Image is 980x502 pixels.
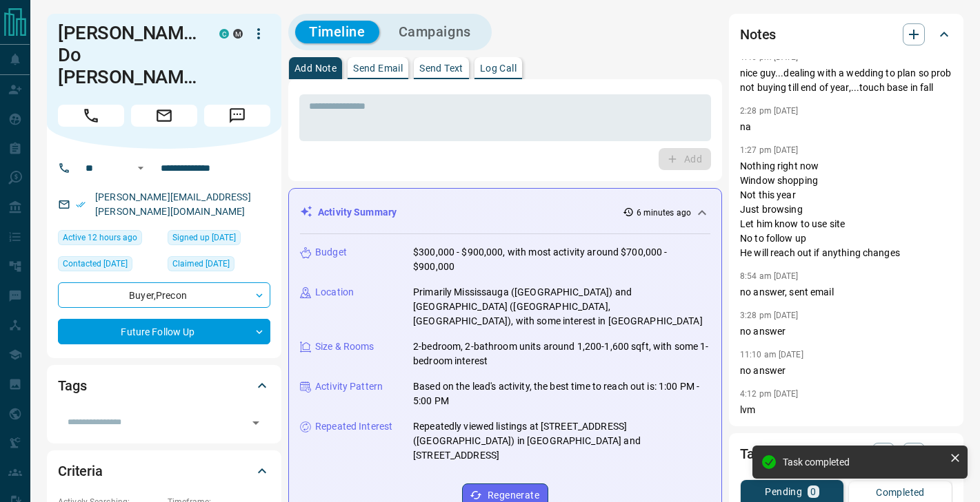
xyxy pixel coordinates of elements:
[315,285,354,300] p: Location
[413,285,710,328] p: Primarily Mississauga ([GEOGRAPHIC_DATA]) and [GEOGRAPHIC_DATA] ([GEOGRAPHIC_DATA], [GEOGRAPHIC_D...
[876,488,925,497] p: Completed
[300,200,710,225] div: Activity Summary6 minutes ago
[58,256,161,275] div: Fri Apr 17 2020
[413,379,710,408] p: Based on the lead's activity, the best time to reach out is: 1:00 PM - 5:00 PM
[740,23,776,45] h2: Notes
[740,311,799,320] p: 3:28 pm [DATE]
[295,21,379,43] button: Timeline
[58,105,124,127] span: Call
[740,106,799,116] p: 2:28 pm [DATE]
[58,454,270,488] div: Criteria
[246,413,266,432] button: Open
[740,364,952,378] p: no answer
[740,159,952,260] p: Nothing right now Window shopping Not this year Just browsing Let him know to use site No to foll...
[783,457,944,468] div: Task completed
[58,460,103,482] h2: Criteria
[740,285,952,300] p: no answer, sent email
[480,63,517,73] p: Log Call
[413,339,710,368] p: 2-bedroom, 2-bathroom units around 1,200-1,600 sqft, with some 1-bedroom interest
[315,339,374,354] p: Size & Rooms
[233,29,243,39] div: mrloft.ca
[168,256,270,275] div: Thu Apr 08 2021
[58,319,270,344] div: Future Follow Up
[740,437,952,470] div: Tasks
[385,21,485,43] button: Campaigns
[132,160,149,176] button: Open
[58,22,199,88] h1: [PERSON_NAME] Do [PERSON_NAME]
[172,257,230,271] span: Claimed [DATE]
[740,120,952,134] p: na
[315,419,392,434] p: Repeated Interest
[810,487,816,496] p: 0
[95,191,251,217] a: [PERSON_NAME][EMAIL_ADDRESS][PERSON_NAME][DOMAIN_NAME]
[204,105,270,127] span: Message
[637,207,691,219] p: 6 minutes ago
[740,389,799,399] p: 4:12 pm [DATE]
[419,63,463,73] p: Send Text
[172,231,236,244] span: Signed up [DATE]
[740,66,952,95] p: nice guy...dealing with a wedding to plan so prob not buying till end of year,...touch base in fall
[63,257,128,271] span: Contacted [DATE]
[413,245,710,274] p: $300,000 - $900,000, with most activity around $700,000 - $900,000
[168,230,270,249] div: Sun Jun 05 2016
[740,145,799,155] p: 1:27 pm [DATE]
[318,205,397,220] p: Activity Summary
[740,18,952,51] div: Notes
[740,324,952,339] p: no answer
[131,105,197,127] span: Email
[294,63,337,73] p: Add Note
[58,230,161,249] div: Tue Oct 14 2025
[740,350,803,359] p: 11:10 am [DATE]
[740,271,799,281] p: 8:54 am [DATE]
[58,282,270,308] div: Buyer , Precon
[740,403,952,417] p: lvm
[58,369,270,402] div: Tags
[219,29,229,39] div: condos.ca
[765,487,802,496] p: Pending
[76,200,86,209] svg: Email Verified
[63,231,137,244] span: Active 12 hours ago
[740,443,774,465] h2: Tasks
[315,245,347,260] p: Budget
[58,375,86,397] h2: Tags
[353,63,403,73] p: Send Email
[315,379,383,394] p: Activity Pattern
[413,419,710,463] p: Repeatedly viewed listings at [STREET_ADDRESS] ([GEOGRAPHIC_DATA]) in [GEOGRAPHIC_DATA] and [STRE...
